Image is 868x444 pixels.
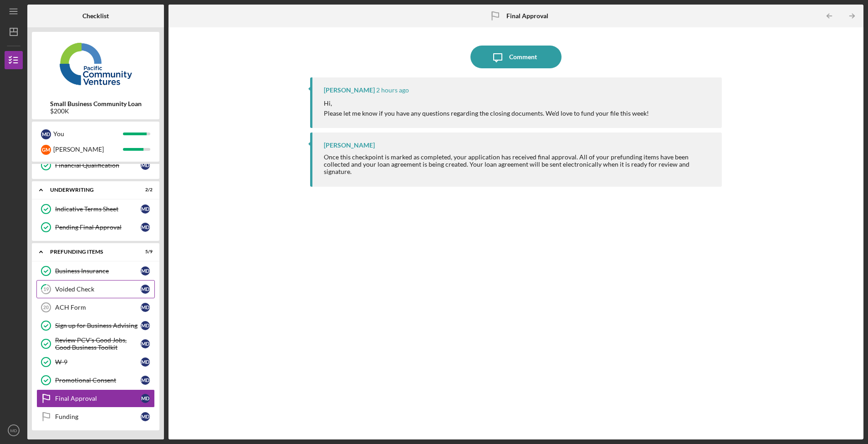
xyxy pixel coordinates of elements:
tspan: 19 [43,286,49,292]
div: [PERSON_NAME] [324,142,375,149]
div: 2 / 2 [136,187,153,193]
a: Pending Final ApprovalMD [36,218,155,236]
div: M D [141,321,150,330]
div: ACH Form [55,304,141,311]
div: Review PCV's Good Jobs, Good Business Toolkit [55,337,141,351]
a: 20ACH FormMD [36,298,155,316]
a: W-9MD [36,353,155,371]
div: [PERSON_NAME] [324,87,375,94]
div: M D [141,303,150,312]
a: Financial QualificationMD [36,156,155,174]
div: Financial Qualification [55,162,141,169]
time: 2025-08-18 17:25 [376,87,409,94]
div: Funding [55,413,141,420]
div: M D [141,339,150,348]
text: MD [10,428,17,433]
div: M D [141,161,150,170]
div: M D [141,357,150,367]
a: Final ApprovalMD [36,389,155,408]
a: Promotional ConsentMD [36,371,155,389]
p: Please let me know if you have any questions regarding the closing documents. We'd love to fund y... [324,108,649,118]
div: Indicative Terms Sheet [55,205,141,213]
div: Business Insurance [55,267,141,275]
div: M D [141,376,150,385]
a: 19Voided CheckMD [36,280,155,298]
div: M D [141,223,150,232]
div: Pending Final Approval [55,224,141,231]
div: M D [141,266,150,276]
p: Hi, [324,98,649,108]
div: $200K [50,107,142,115]
button: Comment [470,46,562,68]
div: Promotional Consent [55,377,141,384]
div: W-9 [55,358,141,366]
a: Review PCV's Good Jobs, Good Business ToolkitMD [36,335,155,353]
b: Small Business Community Loan [50,100,142,107]
div: M D [141,285,150,294]
div: Final Approval [55,395,141,402]
tspan: 20 [43,305,49,310]
img: Product logo [32,36,159,91]
div: G M [41,145,51,155]
div: Prefunding Items [50,249,130,255]
button: MD [5,421,23,439]
a: Business InsuranceMD [36,262,155,280]
a: FundingMD [36,408,155,426]
b: Final Approval [506,12,548,20]
div: Once this checkpoint is marked as completed, your application has received final approval. All of... [324,153,713,175]
div: [PERSON_NAME] [53,142,123,157]
b: Checklist [82,12,109,20]
div: You [53,126,123,142]
div: Underwriting [50,187,130,193]
div: Comment [509,46,537,68]
div: Sign up for Business Advising [55,322,141,329]
div: M D [141,412,150,421]
div: M D [41,129,51,139]
div: M D [141,394,150,403]
div: M D [141,204,150,214]
a: Indicative Terms SheetMD [36,200,155,218]
div: 5 / 9 [136,249,153,255]
a: Sign up for Business AdvisingMD [36,316,155,335]
div: Voided Check [55,286,141,293]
